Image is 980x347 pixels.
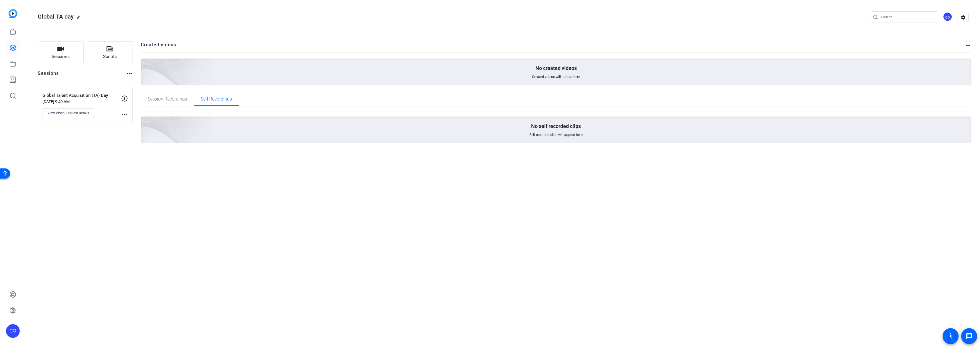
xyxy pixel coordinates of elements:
mat-icon: more_horiz [965,42,971,49]
button: Scripts [87,41,133,64]
span: View Video Request Details [47,111,89,115]
p: [DATE] 9:49 AM [43,99,121,104]
span: Created videos will appear here [532,75,580,79]
ngx-avatar: Ciara Ocasio [943,12,953,22]
h2: Sessions [38,70,59,81]
div: CO [6,324,20,338]
span: Scripts [103,53,117,60]
img: blue-gradient.svg [9,9,17,18]
input: Search [881,14,933,21]
mat-icon: more_horiz [121,111,128,118]
button: View Video Request Details [43,108,94,118]
p: No created videos [535,65,577,72]
span: Sessions [52,53,70,60]
span: Global TA day [38,13,74,20]
img: Creted videos background [77,2,213,126]
p: Global Talent Acquisition (TA) Day [43,92,121,99]
span: Session Recordings [148,97,187,101]
span: Self Recordings [201,97,232,101]
span: Self recorded clips will appear here [529,133,583,137]
div: CO [943,12,952,21]
mat-icon: more_horiz [126,70,133,77]
mat-icon: edit [77,15,83,22]
p: No self recorded clips [531,123,581,130]
mat-icon: message [966,333,973,340]
h2: Created videos [141,41,965,53]
img: Creted videos background [77,60,213,184]
button: Sessions [38,41,84,64]
mat-icon: settings [957,13,969,22]
mat-icon: accessibility [947,333,954,340]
